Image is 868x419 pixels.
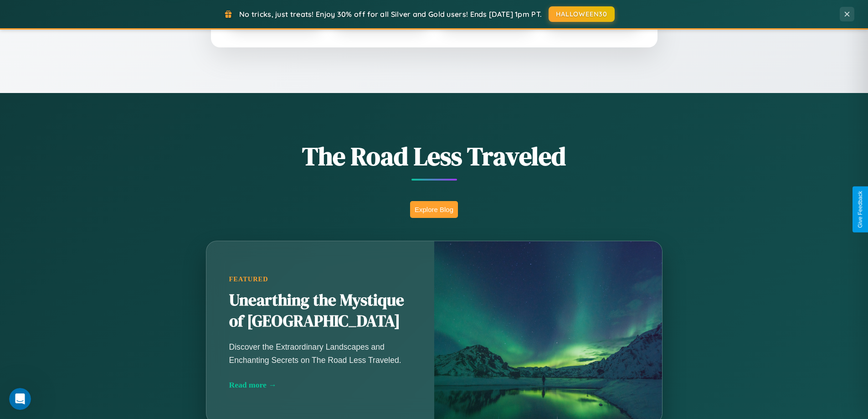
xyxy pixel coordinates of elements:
div: Featured [229,275,411,283]
div: Give Feedback [857,191,863,228]
button: Explore Blog [410,201,458,218]
h2: Unearthing the Mystique of [GEOGRAPHIC_DATA] [229,290,411,332]
h1: The Road Less Traveled [161,139,708,174]
p: Discover the Extraordinary Landscapes and Enchanting Secrets on The Road Less Traveled. [229,341,411,366]
iframe: Intercom live chat [9,388,31,410]
div: Read more → [229,380,411,390]
button: HALLOWEEN30 [549,6,615,22]
span: No tricks, just treats! Enjoy 30% off for all Silver and Gold users! Ends [DATE] 1pm PT. [239,10,542,19]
